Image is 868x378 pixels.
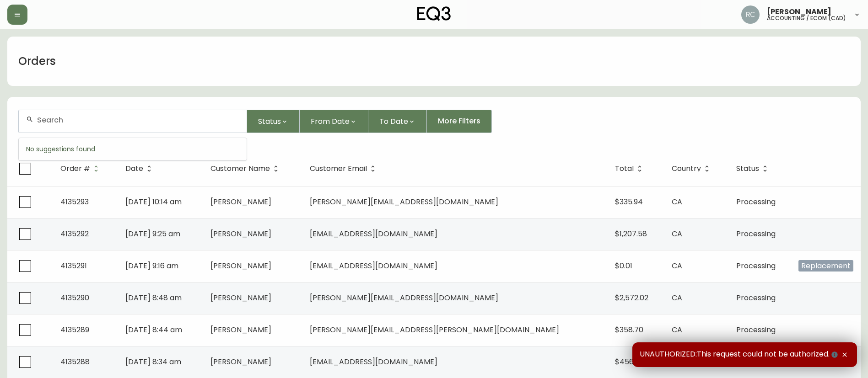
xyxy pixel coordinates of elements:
[615,325,643,335] span: $358.70
[379,116,408,127] span: To Date
[615,197,643,207] span: $335.94
[615,261,632,271] span: $0.01
[60,293,89,303] span: 4135290
[311,116,350,127] span: From Date
[125,229,180,239] span: [DATE] 9:25 am
[368,110,427,133] button: To Date
[741,5,760,24] img: f4ba4e02bd060be8f1386e3ca455bd0e
[672,165,713,173] span: Country
[37,116,239,124] input: Search
[615,293,648,303] span: $2,572.02
[125,325,182,335] span: [DATE] 8:44 am
[247,110,300,133] button: Status
[767,8,831,16] span: [PERSON_NAME]
[767,16,846,21] h5: accounting / ecom (cad)
[210,165,282,173] span: Customer Name
[310,197,498,207] span: [PERSON_NAME][EMAIL_ADDRESS][DOMAIN_NAME]
[736,165,771,173] span: Status
[615,166,634,171] span: Total
[258,116,281,127] span: Status
[427,110,492,133] button: More Filters
[736,197,776,207] span: Processing
[60,197,89,207] span: 4135293
[60,325,89,335] span: 4135289
[310,165,379,173] span: Customer Email
[615,229,647,239] span: $1,207.58
[672,197,682,207] span: CA
[736,293,776,303] span: Processing
[60,261,87,271] span: 4135291
[310,261,437,271] span: [EMAIL_ADDRESS][DOMAIN_NAME]
[210,325,271,335] span: [PERSON_NAME]
[210,229,271,239] span: [PERSON_NAME]
[310,325,559,335] span: [PERSON_NAME][EMAIL_ADDRESS][PERSON_NAME][DOMAIN_NAME]
[210,357,271,367] span: [PERSON_NAME]
[672,293,682,303] span: CA
[736,166,759,171] span: Status
[19,138,247,160] div: No suggestions found
[125,261,178,271] span: [DATE] 9:16 am
[210,197,271,207] span: [PERSON_NAME]
[672,325,682,335] span: CA
[438,116,480,126] span: More Filters
[60,229,89,239] span: 4135292
[60,165,102,173] span: Order #
[310,357,437,367] span: [EMAIL_ADDRESS][DOMAIN_NAME]
[125,293,182,303] span: [DATE] 8:48 am
[615,357,644,367] span: $456.73
[60,357,90,367] span: 4135288
[640,350,840,360] span: UNAUTHORIZED:This request could not be authorized.
[125,166,143,171] span: Date
[210,261,271,271] span: [PERSON_NAME]
[672,261,682,271] span: CA
[18,53,56,69] h1: Orders
[672,166,701,171] span: Country
[210,166,270,171] span: Customer Name
[125,165,155,173] span: Date
[615,165,646,173] span: Total
[672,229,682,239] span: CA
[417,6,451,21] img: logo
[736,325,776,335] span: Processing
[736,261,776,271] span: Processing
[125,357,181,367] span: [DATE] 8:34 am
[310,229,437,239] span: [EMAIL_ADDRESS][DOMAIN_NAME]
[310,166,367,171] span: Customer Email
[310,293,498,303] span: [PERSON_NAME][EMAIL_ADDRESS][DOMAIN_NAME]
[210,293,271,303] span: [PERSON_NAME]
[798,260,853,272] span: Replacement
[60,166,90,171] span: Order #
[300,110,368,133] button: From Date
[736,229,776,239] span: Processing
[125,197,182,207] span: [DATE] 10:14 am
